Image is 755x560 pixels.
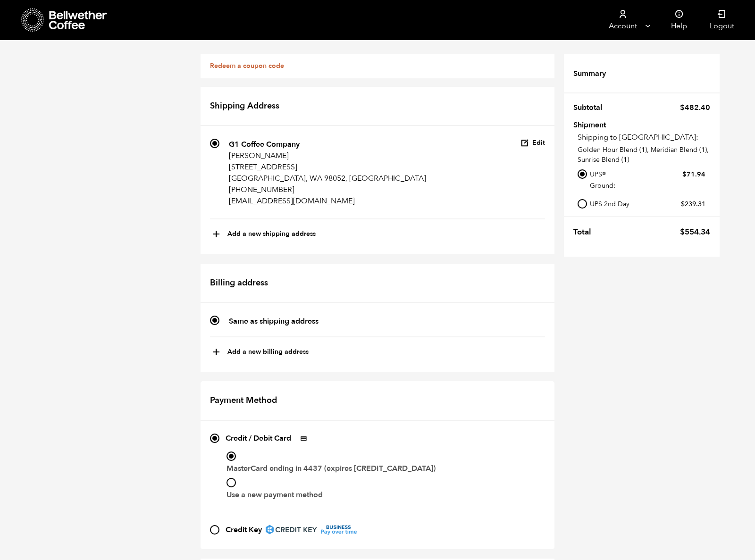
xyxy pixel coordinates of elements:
bdi: 239.31 [681,200,705,209]
strong: Same as shipping address [229,316,319,326]
h2: Billing address [201,264,554,303]
bdi: 482.40 [680,102,710,113]
span: $ [680,102,685,113]
img: Credit / Debit Card [295,433,312,444]
label: Credit Key [226,522,357,537]
p: [PERSON_NAME] [229,150,426,161]
p: [STREET_ADDRESS] [229,161,426,173]
bdi: 554.34 [680,226,710,237]
th: Total [573,222,597,242]
th: Summary [573,64,612,84]
button: +Add a new billing address [212,344,309,360]
div: Payment method [201,381,554,549]
h2: Payment Method [201,381,554,421]
span: + [212,344,220,360]
strong: G1 Coffee Company [229,139,300,150]
label: Use a new payment method [226,487,545,502]
input: G1 Coffee Company [PERSON_NAME] [STREET_ADDRESS] [GEOGRAPHIC_DATA], WA 98052, [GEOGRAPHIC_DATA] [... [210,139,219,148]
th: Subtotal [573,98,608,117]
p: [PHONE_NUMBER] [229,184,426,195]
span: $ [682,170,687,179]
p: [GEOGRAPHIC_DATA], WA 98052, [GEOGRAPHIC_DATA] [229,173,426,184]
th: Shipment [573,121,628,127]
p: Shipping to [GEOGRAPHIC_DATA]: [578,132,710,143]
input: Same as shipping address [210,316,219,325]
label: UPS® Ground: [590,168,705,192]
span: $ [681,200,685,209]
img: Pay with Credit key [266,524,357,535]
h2: Shipping Address [201,87,554,126]
button: +Add a new shipping address [212,226,316,242]
label: Credit / Debit Card [226,431,312,446]
p: Golden Hour Blend (1), Meridian Blend (1), Sunrise Blend (1) [578,145,710,165]
a: Redeem a coupon code [210,61,284,70]
span: + [212,226,220,242]
label: MasterCard ending in 4437 (expires [CREDIT_CARD_DATA]) [226,461,545,476]
bdi: 71.94 [682,170,705,179]
span: $ [680,226,685,237]
label: UPS 2nd Day Air®: [590,198,705,221]
p: [EMAIL_ADDRESS][DOMAIN_NAME] [229,195,426,207]
button: Edit [520,139,545,148]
